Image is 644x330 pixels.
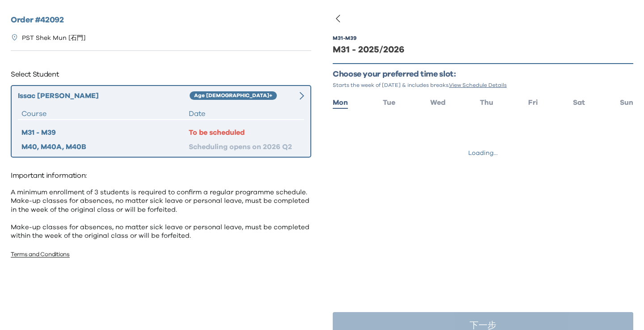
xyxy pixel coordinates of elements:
div: M31 - M39 [21,127,189,138]
span: Mon [333,99,348,106]
p: Select Student [11,67,311,81]
a: Terms and Conditions [11,252,70,257]
p: A minimum enrollment of 3 students is required to confirm a regular programme schedule. Make-up c... [11,188,311,240]
span: Wed [430,99,445,106]
h2: Order # 42092 [11,14,311,26]
span: View Schedule Details [449,82,507,88]
p: Choose your preferred time slot: [333,69,633,80]
div: Age [DEMOGRAPHIC_DATA]+ [190,91,277,100]
span: Sat [573,99,585,106]
p: PST Shek Mun [石門] [22,34,85,43]
div: Scheduling opens on 2026 Q2 [189,141,301,152]
div: Date [189,108,301,119]
div: Course [21,108,189,119]
p: Important information: [11,168,311,183]
span: Thu [480,99,493,106]
div: To be scheduled [189,127,301,138]
div: M40, M40A, M40B [21,141,189,152]
p: 下一步 [470,321,496,330]
span: Fri [528,99,538,106]
p: Starts the week of [DATE] & includes breaks. [333,81,633,89]
p: Loading... [468,149,498,158]
div: Issac [PERSON_NAME] [18,90,190,101]
div: M31 - M39 [333,34,356,42]
span: Sun [620,99,633,106]
span: Tue [383,99,395,106]
div: M31 - 2025/2026 [333,43,633,56]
